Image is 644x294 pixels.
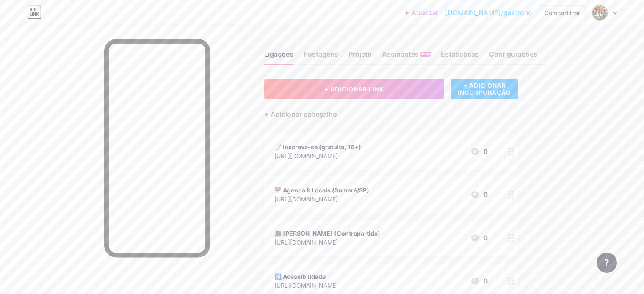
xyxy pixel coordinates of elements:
[264,50,293,58] font: Ligações
[382,50,419,58] font: Assinantes
[348,50,372,58] font: Projeto
[324,85,384,93] font: + ADICIONAR LINK
[445,8,532,17] font: [DOMAIN_NAME]/gastrono
[420,52,431,56] font: NOVO
[274,230,380,237] font: 🎥 [PERSON_NAME] (Contrapartida)
[484,190,488,199] font: 0
[274,143,361,151] font: 📝 Inscreva-se (gratuito, 16+)
[441,50,479,58] font: Estatísticas
[484,147,488,156] font: 0
[274,273,326,280] font: ♿ Acessibilidade
[592,5,608,21] img: Gastronomia do Axé
[484,234,488,242] font: 0
[274,152,338,159] font: [URL][DOMAIN_NAME]
[544,9,580,16] font: Compartilhar
[274,195,338,203] font: [URL][DOMAIN_NAME]
[458,82,511,96] font: + ADICIONAR INCORPORAÇÃO
[484,277,488,285] font: 0
[264,79,444,99] button: + ADICIONAR LINK
[274,187,369,194] font: 📅 Agenda & Locais (Sumaré/SP)
[274,282,338,289] font: [URL][DOMAIN_NAME]
[445,8,532,18] a: [DOMAIN_NAME]/gastrono
[264,110,337,118] font: + Adicionar cabeçalho
[412,9,438,16] font: Atualizar
[489,50,537,58] font: Configurações
[304,50,338,58] font: Postagens
[274,239,338,246] font: [URL][DOMAIN_NAME]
